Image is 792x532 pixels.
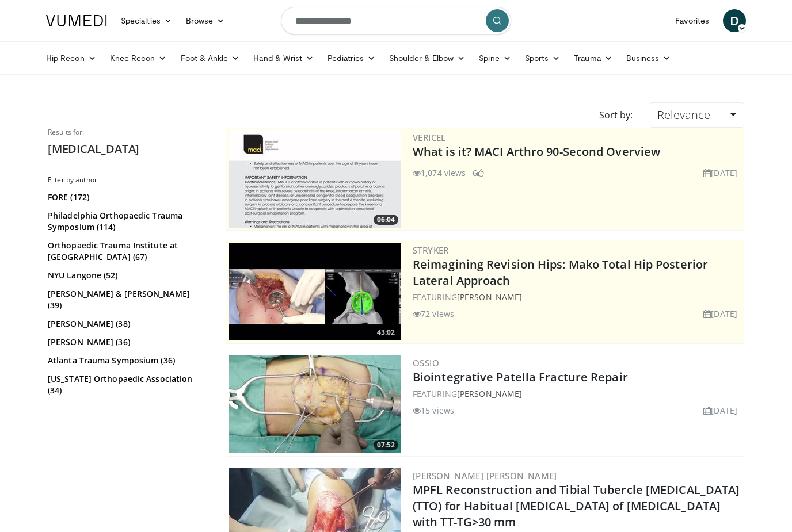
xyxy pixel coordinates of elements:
[703,404,737,416] li: [DATE]
[281,7,511,35] input: Search topics, interventions
[114,9,179,32] a: Specialties
[246,47,321,70] a: Hand & Wrist
[48,128,209,137] p: Results for:
[48,192,206,203] a: FORE (172)
[48,336,206,348] a: [PERSON_NAME] (36)
[229,355,401,453] img: 711e638b-2741-4ad8-96b0-27da83aae913.300x170_q85_crop-smart_upscale.jpg
[413,308,454,320] li: 72 views
[382,47,472,70] a: Shoulder & Elbow
[48,175,209,185] h3: Filter by author:
[518,47,568,70] a: Sports
[413,144,660,159] a: What is it? MACI Arthro 90-Second Overview
[321,47,382,70] a: Pediatrics
[591,102,641,128] div: Sort by:
[703,308,737,320] li: [DATE]
[374,440,398,450] span: 07:52
[229,130,401,228] img: aa6cc8ed-3dbf-4b6a-8d82-4a06f68b6688.300x170_q85_crop-smart_upscale.jpg
[39,47,103,70] a: Hip Recon
[48,288,206,311] a: [PERSON_NAME] & [PERSON_NAME] (39)
[229,355,401,453] a: 07:52
[229,243,401,340] a: 43:02
[567,47,619,70] a: Trauma
[413,132,446,143] a: Vericel
[48,240,206,263] a: Orthopaedic Trauma Institute at [GEOGRAPHIC_DATA] (67)
[472,47,517,70] a: Spine
[229,243,401,340] img: 6632ea9e-2a24-47c5-a9a2-6608124666dc.300x170_q85_crop-smart_upscale.jpg
[413,167,466,179] li: 1,074 views
[413,291,742,303] div: FEATURING
[473,167,484,179] li: 6
[413,357,439,369] a: OSSIO
[457,292,522,303] a: [PERSON_NAME]
[457,388,522,399] a: [PERSON_NAME]
[48,141,209,156] h2: [MEDICAL_DATA]
[413,482,740,530] a: MPFL Reconstruction and Tibial Tubercle [MEDICAL_DATA] (TTO) for Habitual [MEDICAL_DATA] of [MEDI...
[48,373,206,396] a: [US_STATE] Orthopaedic Association (34)
[179,9,232,32] a: Browse
[374,327,398,338] span: 43:02
[48,355,206,366] a: Atlanta Trauma Symposium (36)
[619,47,678,70] a: Business
[413,388,742,400] div: FEATURING
[413,369,628,385] a: Biointegrative Patella Fracture Repair
[46,15,107,26] img: VuMedi Logo
[650,102,744,128] a: Relevance
[374,215,398,225] span: 06:04
[668,9,716,32] a: Favorites
[48,210,206,233] a: Philadelphia Orthopaedic Trauma Symposium (114)
[413,470,557,481] a: [PERSON_NAME] [PERSON_NAME]
[723,9,746,32] a: D
[413,404,454,416] li: 15 views
[413,244,449,256] a: Stryker
[413,257,708,288] a: Reimagining Revision Hips: Mako Total Hip Posterior Lateral Approach
[103,47,174,70] a: Knee Recon
[657,107,710,123] span: Relevance
[48,318,206,330] a: [PERSON_NAME] (38)
[48,270,206,281] a: NYU Langone (52)
[703,167,737,179] li: [DATE]
[229,130,401,228] a: 06:04
[174,47,247,70] a: Foot & Ankle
